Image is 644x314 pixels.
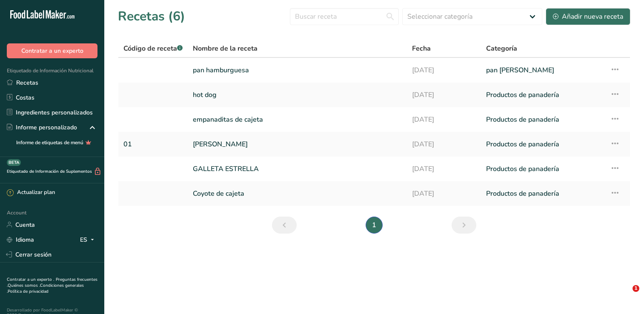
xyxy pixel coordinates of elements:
[7,43,97,58] button: Contratar a un experto
[118,7,185,26] h1: Recetas (6)
[546,8,630,25] button: Añadir nueva receta
[553,11,623,22] div: Añadir nueva receta
[7,277,54,283] a: Contratar a un experto .
[290,8,399,25] input: Buscar receta
[486,61,600,79] a: pan [PERSON_NAME]
[193,111,402,128] a: empanaditas de cajeta
[412,86,475,104] a: [DATE]
[123,135,183,153] a: 01
[193,160,402,178] a: GALLETA ESTRELLA
[7,232,34,247] a: Idioma
[486,43,517,54] span: Categoría
[193,86,402,104] a: hot dog
[412,61,475,79] a: [DATE]
[8,288,49,294] a: Política de privacidad
[7,123,77,132] div: Informe personalizado
[486,160,600,178] a: Productos de panadería
[452,217,476,234] a: Siguiente página
[193,43,258,54] span: Nombre de la receta
[486,135,600,153] a: Productos de panadería
[193,135,402,153] a: [PERSON_NAME]
[7,159,21,166] div: BETA
[486,86,600,104] a: Productos de panadería
[193,185,402,203] a: Coyote de cajeta
[486,111,600,128] a: Productos de panadería
[8,283,40,288] a: Quiénes somos .
[80,234,97,245] div: ES
[193,61,402,79] a: pan hamburguesa
[412,43,431,54] span: Fecha
[412,111,475,128] a: [DATE]
[633,285,639,292] span: 1
[7,277,97,288] a: Preguntas frecuentes .
[615,285,635,305] iframe: Intercom live chat
[412,135,475,153] a: [DATE]
[7,283,84,294] a: Condiciones generales .
[123,44,183,53] span: Código de receta
[7,188,55,197] div: Actualizar plan
[412,185,475,203] a: [DATE]
[486,185,600,203] a: Productos de panadería
[412,160,475,178] a: [DATE]
[272,217,297,234] a: Página anterior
